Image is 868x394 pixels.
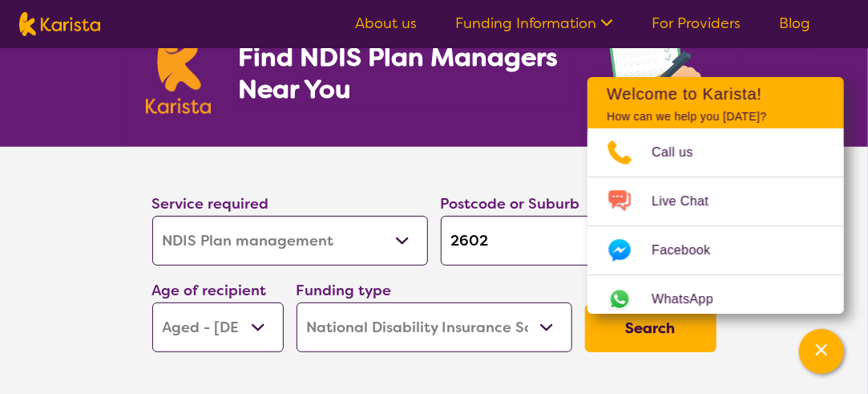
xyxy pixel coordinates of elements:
[652,140,713,165] span: Call us
[455,14,613,33] a: Funding Information
[152,194,269,213] label: Service required
[587,275,844,323] a: Web link opens in a new tab.
[355,14,417,33] a: About us
[146,27,212,114] img: Karista logo
[799,329,844,374] button: Channel Menu
[779,14,810,33] a: Blog
[587,77,844,314] div: Channel Menu
[441,194,580,213] label: Postcode or Suburb
[607,84,825,104] h2: Welcome to Karista!
[607,110,825,124] p: How can we help you [DATE]?
[652,189,728,213] span: Live Chat
[441,216,717,266] input: Type
[297,281,392,300] label: Funding type
[238,41,573,105] h1: Find NDIS Plan Managers Near You
[652,287,733,311] span: WhatsApp
[652,238,729,262] span: Facebook
[19,12,100,36] img: Karista logo
[585,304,717,352] button: Search
[587,128,844,323] ul: Choose channel
[652,14,741,33] a: For Providers
[152,281,267,300] label: Age of recipient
